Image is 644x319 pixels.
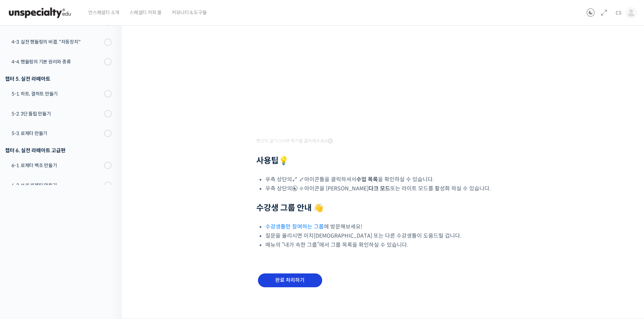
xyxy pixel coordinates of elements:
span: 대화 [62,224,70,230]
span: 설정 [104,224,113,230]
div: 5-3. 로제타 만들기 [11,130,102,137]
input: 완료 처리하기 [258,273,322,287]
div: 5-2. 3단 튤립 만들기 [11,110,102,117]
div: 4-4. 핸들링의 기본 원리와 종류 [11,58,102,65]
span: CS [616,10,622,16]
div: 챕터 6. 실전 라떼아트 고급편 [5,146,112,155]
strong: 💡 [279,156,289,166]
a: 수강생들만 참여하는 그룹 [265,223,324,230]
a: 홈 [2,214,45,231]
b: 수업 목록 [356,176,378,183]
div: 5-1. 하트, 결하트 만들기 [11,90,102,98]
li: 질문을 올리시면 이지[DEMOGRAPHIC_DATA] 또는 다른 수강생들이 도움드릴 겁니다. [265,231,513,240]
a: 대화 [45,214,87,231]
li: 우측 상단의 아이콘을 [PERSON_NAME] 또는 라이트 모드를 활성화 하실 수 있습니다. [265,184,513,193]
span: 영상이 끊기신다면 여기를 클릭해주세요 [256,138,333,144]
li: 메뉴의 “내가 속한 그룹”에서 그룹 목록을 확인하실 수 있습니다. [265,240,513,249]
div: 4-3. 실전 핸들링의 비결, "자동장치" [11,38,102,46]
li: 에 방문해보세요! [265,222,513,231]
div: 6-1. 로제타 백조 만들기 [11,162,102,169]
strong: 수강생 그룹 안내 👋 [256,203,324,213]
a: 설정 [87,214,130,231]
b: 다크 모드 [368,185,390,192]
strong: 사용팁 [256,156,289,166]
span: 홈 [21,224,25,230]
li: 우측 상단의 아이콘들을 클릭하셔서 을 확인하실 수 있습니다. [265,175,513,184]
div: 6-2. 쓰리 로제타 만들기 [11,182,102,189]
div: 챕터 5. 실전 라떼아트 [5,74,112,83]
